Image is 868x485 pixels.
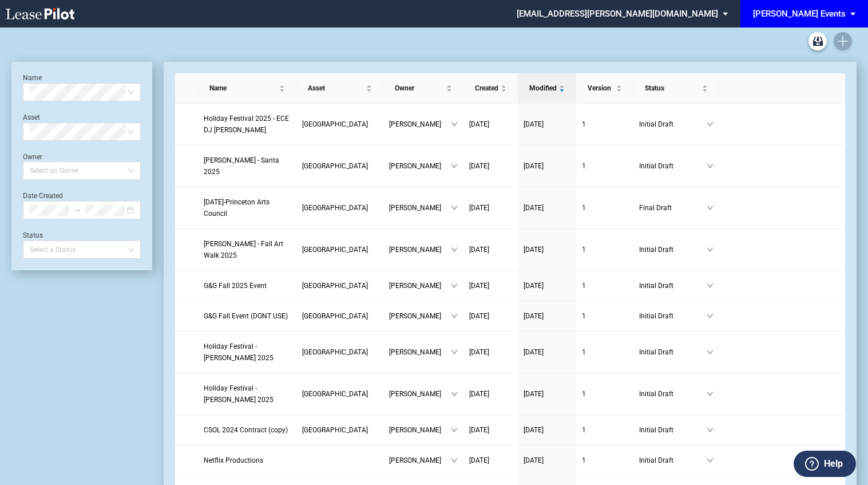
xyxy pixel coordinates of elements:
span: down [451,349,458,356]
span: down [451,313,458,320]
a: Holiday Festival - [PERSON_NAME] 2025 [204,341,291,364]
span: Princeton Shopping Center [302,204,368,212]
span: down [707,457,714,464]
span: down [707,246,714,253]
span: Initial Draft [639,310,707,322]
label: Asset [23,113,40,121]
th: Version [576,73,633,104]
span: CSOL 2024 Contract (copy) [204,426,288,434]
span: [PERSON_NAME] [389,424,451,436]
th: Asset [296,73,383,104]
span: Initial Draft [639,424,707,436]
span: down [707,313,714,320]
span: [DATE] [524,162,544,170]
span: G&G Fall Event (DONT USE) [204,312,288,320]
a: [DATE] [469,119,512,130]
a: [DATE] [469,455,512,466]
span: Freshfields Village [302,120,368,128]
span: [DATE] [469,204,489,212]
span: down [451,246,458,253]
span: Freshfields Village [302,312,368,320]
span: Name [209,82,277,94]
a: [DATE] [469,280,512,291]
span: 1 [582,426,586,434]
span: [PERSON_NAME] [389,388,451,400]
a: [GEOGRAPHIC_DATA] [302,424,378,436]
span: [DATE] [524,348,544,356]
span: 1 [582,312,586,320]
span: Holiday Festival - Tim Mathias 2025 [204,384,274,404]
span: down [451,163,458,169]
a: 1 [582,119,628,130]
span: down [451,427,458,433]
span: [PERSON_NAME] [389,346,451,358]
th: Created [463,73,518,104]
span: Initial Draft [639,280,707,291]
label: Date Created [23,192,63,200]
span: Initial Draft [639,244,707,255]
span: Initial Draft [639,119,707,130]
span: down [451,121,458,128]
span: Freshfields Village [302,246,368,254]
a: 1 [582,310,628,322]
a: [DATE] [524,424,570,436]
a: [DATE] [524,160,570,172]
span: [DATE] [469,348,489,356]
span: [PERSON_NAME] [389,455,451,466]
a: 1 [582,244,628,255]
a: G&G Fall 2025 Event [204,280,291,291]
span: down [707,391,714,397]
span: 1 [582,390,586,398]
span: Initial Draft [639,455,707,466]
span: Created [475,82,498,94]
span: Freshfields Village [302,390,368,398]
span: down [451,457,458,464]
span: G&G Fall 2025 Event [204,282,267,290]
label: Owner [23,153,42,161]
a: [DATE] [469,310,512,322]
span: down [707,282,714,289]
span: to [73,206,81,214]
span: [DATE] [469,390,489,398]
span: Modified [529,82,557,94]
span: 1 [582,282,586,290]
span: [PERSON_NAME] [389,244,451,255]
span: Freshfields Village [302,162,368,170]
a: [DATE] [469,160,512,172]
span: 1 [582,456,586,464]
span: [DATE] [469,426,489,434]
span: [DATE] [469,456,489,464]
a: [DATE] [469,202,512,214]
span: Freshfields Village [302,348,368,356]
a: [GEOGRAPHIC_DATA] [302,160,378,172]
th: Name [198,73,296,104]
a: [DATE] [524,310,570,322]
span: Edwin McCora - Santa 2025 [204,156,279,176]
span: down [707,204,714,211]
span: down [451,391,458,397]
a: [GEOGRAPHIC_DATA] [302,346,378,358]
a: 1 [582,160,628,172]
span: [DATE] [524,120,544,128]
a: [DATE] [524,119,570,130]
a: [DATE] [469,244,512,255]
span: [PERSON_NAME] [389,119,451,130]
span: [DATE] [469,120,489,128]
a: Holiday Festival 2025 - ECE DJ [PERSON_NAME] [204,113,291,136]
span: [DATE] [524,282,544,290]
a: [DATE] [524,388,570,400]
th: Owner [383,73,463,104]
span: Final Draft [639,202,707,214]
a: Holiday Festival - [PERSON_NAME] 2025 [204,383,291,405]
a: [DATE] [469,388,512,400]
a: [GEOGRAPHIC_DATA] [302,280,378,291]
a: [DATE] [469,346,512,358]
label: Name [23,74,42,82]
a: [GEOGRAPHIC_DATA] [302,388,378,400]
span: swap-right [73,206,81,214]
span: Version [588,82,614,94]
th: Status [633,73,719,104]
a: [GEOGRAPHIC_DATA] [302,119,378,130]
a: CSOL 2024 Contract (copy) [204,424,291,436]
span: 1 [582,246,586,254]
